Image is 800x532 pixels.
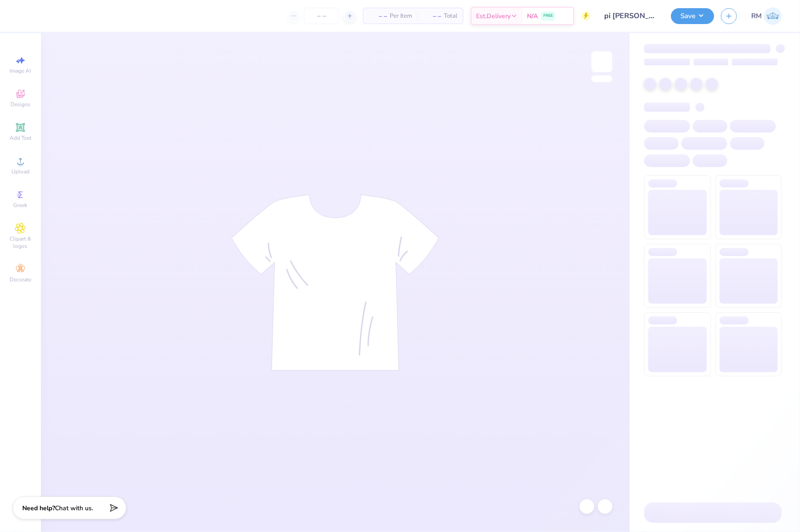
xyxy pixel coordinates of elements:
[527,11,538,21] span: N/A
[597,7,664,25] input: Untitled Design
[423,11,441,21] span: – –
[751,7,782,25] a: RM
[10,67,31,74] span: Image AI
[476,11,511,21] span: Est. Delivery
[14,202,28,209] span: Greek
[304,8,339,24] input: – –
[671,8,714,24] button: Save
[5,235,36,250] span: Clipart & logos
[10,276,31,283] span: Decorate
[764,7,782,25] img: Ronald Manipon
[751,11,762,21] span: RM
[231,194,439,371] img: tee-skeleton.svg
[22,504,55,512] strong: Need help?
[444,11,457,21] span: Total
[10,134,31,142] span: Add Text
[11,168,30,175] span: Upload
[543,13,553,19] span: FREE
[390,11,412,21] span: Per Item
[10,101,30,108] span: Designs
[369,11,387,21] span: – –
[55,504,93,512] span: Chat with us.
